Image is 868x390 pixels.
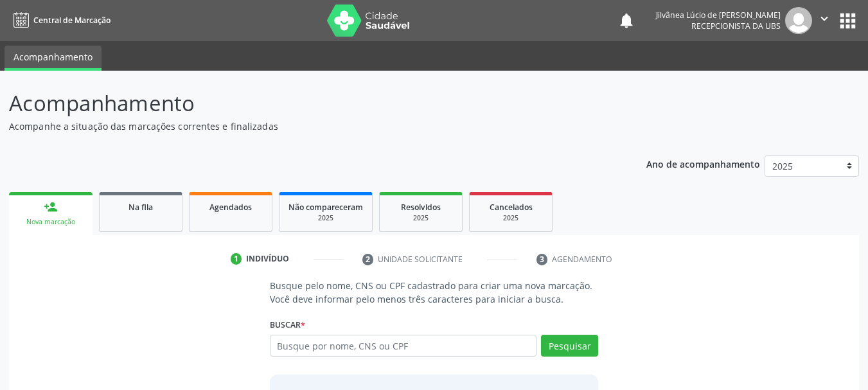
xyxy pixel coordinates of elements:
[9,120,604,133] p: Acompanhe a situação das marcações correntes e finalizadas
[479,213,543,223] div: 2025
[646,155,760,172] p: Ano de acompanhamento
[4,46,102,71] a: Acompanhamento
[401,202,441,213] span: Resolvidos
[9,87,604,120] p: Acompanhamento
[128,202,153,213] span: Na fila
[389,213,453,223] div: 2025
[837,10,859,32] button: apps
[209,202,252,213] span: Agendados
[288,213,363,223] div: 2025
[288,202,363,213] span: Não compareceram
[817,12,831,26] i: 
[246,253,289,265] div: Indivíduo
[44,200,58,214] div: person_add
[812,7,837,34] button: 
[270,279,599,306] p: Busque pelo nome, CNS ou CPF cadastrado para criar uma nova marcação. Você deve informar pelo men...
[9,10,111,31] a: Central de Marcação
[18,217,84,227] div: Nova marcação
[541,335,598,357] button: Pesquisar
[617,12,635,30] button: notifications
[33,15,111,26] span: Central de Marcação
[270,315,305,335] label: Buscar
[691,21,781,31] span: Recepcionista da UBS
[785,7,812,34] img: img
[231,253,242,265] div: 1
[270,335,537,357] input: Busque por nome, CNS ou CPF
[490,202,533,213] span: Cancelados
[656,10,781,21] div: Jilvânea Lúcio de [PERSON_NAME]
